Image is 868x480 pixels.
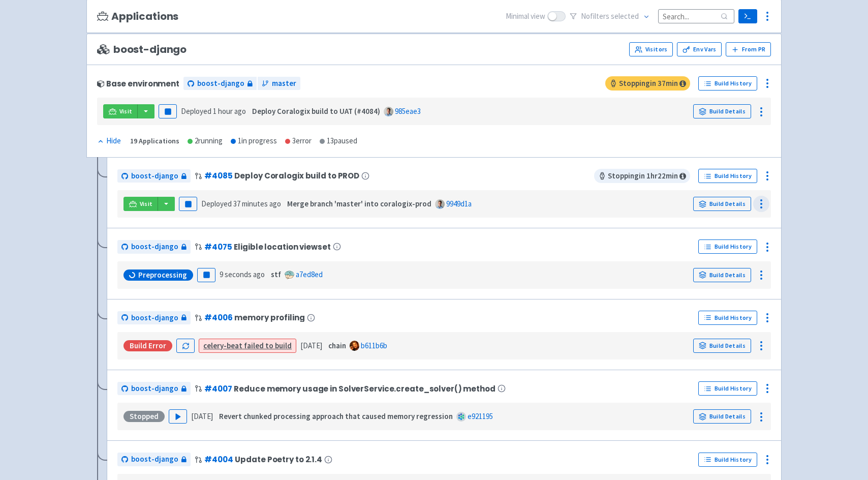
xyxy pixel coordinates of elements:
[97,44,187,55] span: boost-django
[446,199,472,208] a: 9949d1a
[252,106,380,116] strong: Deploy Coralogix build to UAT (#4084)
[117,240,191,254] a: boost-django
[698,169,757,183] a: Build History
[287,199,431,208] strong: Merge branch 'master' into coralogix-prod
[204,242,232,252] a: #4075
[204,170,232,181] a: #4085
[698,311,757,325] a: Build History
[179,197,197,211] button: Pause
[131,454,178,465] span: boost-django
[693,339,751,353] a: Build Details
[234,171,359,180] span: Deploy Coralogix build to PROD
[234,313,304,322] span: memory profiling
[698,239,757,254] a: Build History
[130,135,179,147] div: 19 Applications
[181,106,246,116] span: Deployed
[123,197,158,211] a: Visit
[169,409,187,424] button: Play
[197,78,244,89] span: boost-django
[204,454,233,465] a: #4004
[296,269,323,279] a: a7ed8ed
[97,135,122,147] button: Hide
[395,106,421,116] a: 985eae3
[117,311,191,325] a: boost-django
[159,104,177,118] button: Pause
[97,135,121,147] div: Hide
[131,170,178,182] span: boost-django
[140,200,153,208] span: Visit
[698,453,757,467] a: Build History
[220,269,265,279] time: 9 seconds ago
[131,241,178,253] span: boost-django
[117,169,191,183] a: boost-django
[726,42,771,56] button: From PR
[191,411,213,421] time: [DATE]
[203,341,242,350] strong: celery-beat
[581,11,639,22] span: No filter s
[131,383,178,395] span: boost-django
[258,77,300,91] a: master
[138,270,187,280] span: Preprocessing
[361,341,387,350] a: b611b6b
[123,340,172,351] div: Build Error
[506,11,545,22] span: Minimal view
[629,42,673,56] a: Visitors
[693,197,751,211] a: Build Details
[123,411,165,422] div: Stopped
[204,383,232,394] a: #4007
[188,135,223,147] div: 2 running
[131,312,178,324] span: boost-django
[300,341,322,350] time: [DATE]
[605,76,690,91] span: Stopping in 37 min
[235,455,322,464] span: Update Poetry to 2.1.4
[119,107,133,115] span: Visit
[204,312,232,323] a: #4006
[698,76,757,91] a: Build History
[285,135,312,147] div: 3 error
[468,411,493,421] a: e921195
[103,104,138,118] a: Visit
[738,9,757,23] a: Terminal
[203,341,292,350] a: celery-beat failed to build
[594,169,690,183] span: Stopping in 1 hr 22 min
[611,11,639,21] span: selected
[183,77,257,91] a: boost-django
[213,106,246,116] time: 1 hour ago
[698,381,757,396] a: Build History
[231,135,277,147] div: 1 in progress
[97,79,179,88] div: Base environment
[219,411,453,421] strong: Revert chunked processing approach that caused memory regression
[197,268,215,282] button: Pause
[693,104,751,118] a: Build Details
[328,341,346,350] strong: chain
[658,9,734,23] input: Search...
[97,11,178,22] h3: Applications
[271,269,281,279] strong: stf
[320,135,357,147] div: 13 paused
[693,268,751,282] a: Build Details
[234,243,330,251] span: Eligible location viewset
[233,199,281,208] time: 37 minutes ago
[201,199,281,208] span: Deployed
[234,384,495,393] span: Reduce memory usage in SolverService.create_solver() method
[117,382,191,396] a: boost-django
[272,78,296,89] span: master
[693,409,751,424] a: Build Details
[677,42,722,56] a: Env Vars
[117,453,191,466] a: boost-django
